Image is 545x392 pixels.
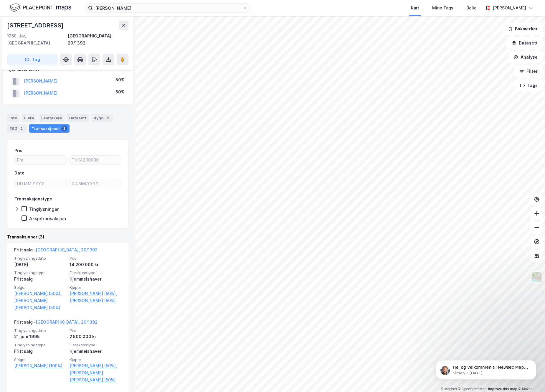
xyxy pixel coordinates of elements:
[14,328,66,333] span: Tinglysningsdato
[19,126,24,131] div: 2
[29,124,70,133] div: Transaksjoner
[70,328,121,333] span: Pris
[70,285,121,290] span: Kjøper
[14,261,66,268] div: [DATE]
[29,206,59,212] div: Tinglysninger
[14,333,66,340] div: 21. juni 1995
[432,4,453,11] div: Mine Tags
[466,4,477,11] div: Bolig
[70,276,121,283] div: Hjemmelshaver
[69,156,121,164] input: Til 14200000
[70,348,121,355] div: Hjemmelshaver
[70,362,121,369] a: [PERSON_NAME] (50%),
[14,276,66,283] div: Fritt salg
[14,348,66,355] div: Fritt salg
[61,126,67,131] div: 3
[7,32,68,47] div: 1358, Jar, [GEOGRAPHIC_DATA]
[7,124,27,133] div: ESG
[68,32,128,47] div: [GEOGRAPHIC_DATA], 20/1392
[411,4,419,11] div: Kart
[14,297,66,311] a: [PERSON_NAME] [PERSON_NAME] (50%)
[70,270,121,275] span: Eierskapstype
[105,115,111,121] div: 2
[531,271,542,283] img: Z
[7,54,58,65] button: Tag
[514,65,543,77] button: Filter
[15,179,66,188] input: DD.MM.YYYY
[9,3,71,13] img: logo.f888ab2527a4732fd821a326f86c7f29.svg
[14,246,98,256] div: Fritt salg -
[7,233,128,241] div: Transaksjoner (3)
[70,256,121,261] span: Pris
[14,319,98,328] div: Fritt salg -
[14,342,66,347] span: Tinglysningstype
[70,290,121,297] a: [PERSON_NAME] (50%),
[36,247,98,252] a: [GEOGRAPHIC_DATA], 20/1392
[503,23,543,35] button: Bokmerker
[441,387,457,391] a: Mapbox
[507,37,543,49] button: Datasett
[115,88,125,95] div: 50%
[14,362,66,369] a: [PERSON_NAME] (100%)
[69,179,121,188] input: DD.MM.YYYY
[488,387,517,391] a: Improve this map
[67,114,89,122] div: Datasett
[7,114,19,122] div: Info
[14,256,66,261] span: Tinglysningsdato
[39,114,65,122] div: Leietakere
[70,297,121,304] a: [PERSON_NAME] (50%)
[508,51,543,63] button: Analyse
[14,195,52,202] div: Transaksjonstype
[14,357,66,362] span: Selger
[70,357,121,362] span: Kjøper
[14,285,66,290] span: Selger
[14,169,24,177] div: Dato
[91,114,113,122] div: Bygg
[14,290,66,297] a: [PERSON_NAME] (50%),
[493,4,526,11] div: [PERSON_NAME]
[14,147,22,154] div: Pris
[22,114,37,122] div: Eiere
[427,348,545,389] iframe: Intercom notifications message
[29,216,66,221] div: Aksjetransaksjon
[70,342,121,347] span: Eierskapstype
[115,76,125,83] div: 50%
[93,4,243,12] input: Søk på adresse, matrikkel, gårdeiere, leietakere eller personer
[70,333,121,340] div: 2 500 000 kr
[15,156,66,164] input: Fra
[14,270,66,275] span: Tinglysningstype
[70,369,121,383] a: [PERSON_NAME] [PERSON_NAME] (50%)
[36,319,98,325] a: [GEOGRAPHIC_DATA], 20/1392
[458,387,487,391] a: OpenStreetMap
[7,21,65,30] div: [STREET_ADDRESS]
[70,261,121,268] div: 14 200 000 kr
[515,80,543,91] button: Tags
